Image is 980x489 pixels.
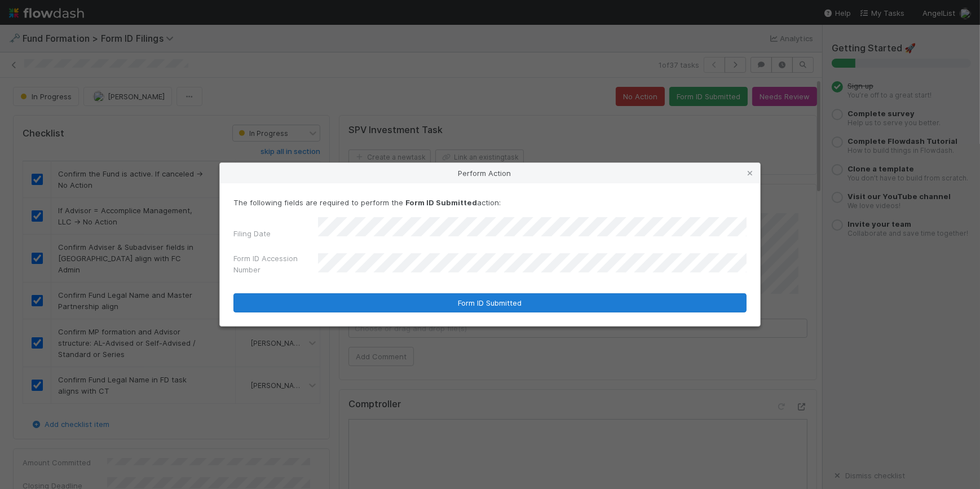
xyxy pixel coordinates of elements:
div: Perform Action [220,163,760,183]
button: Form ID Submitted [233,293,747,312]
label: Form ID Accession Number [233,253,318,275]
label: Filing Date [233,228,271,239]
strong: Form ID Submitted [405,198,477,207]
p: The following fields are required to perform the action: [233,197,747,208]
